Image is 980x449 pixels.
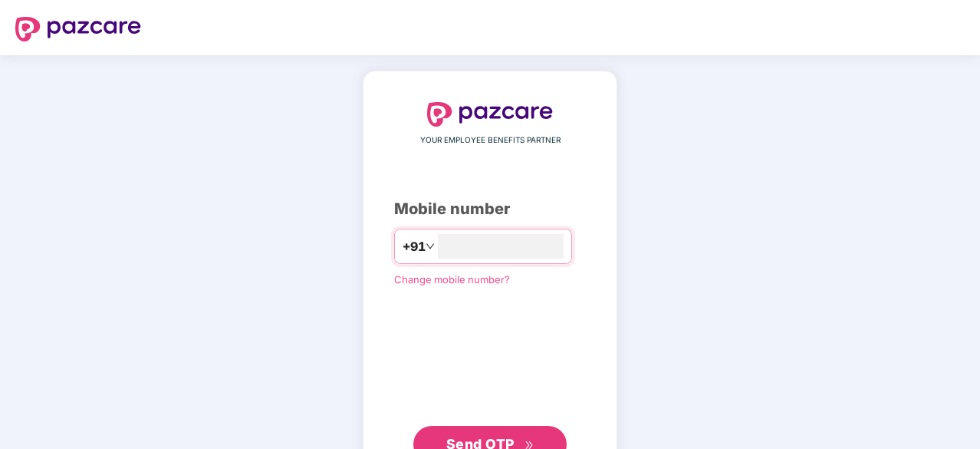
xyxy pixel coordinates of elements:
span: +91 [403,237,426,256]
div: Mobile number [394,197,586,221]
span: YOUR EMPLOYEE BENEFITS PARTNER [420,134,561,147]
a: Change mobile number? [394,273,510,286]
span: down [426,242,435,251]
img: logo [427,102,553,127]
img: logo [15,17,141,41]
